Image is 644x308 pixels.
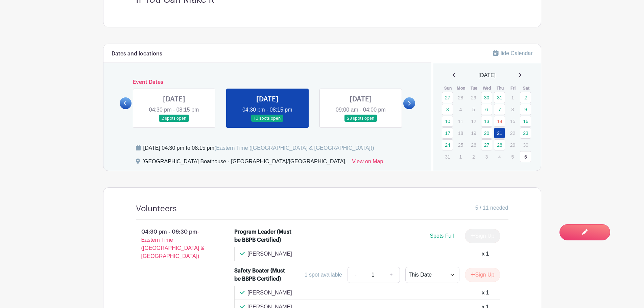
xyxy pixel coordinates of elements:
a: + [383,267,400,283]
a: 27 [481,139,492,150]
a: 31 [494,92,505,103]
p: 15 [507,116,518,126]
a: - [348,267,363,283]
a: 6 [481,104,492,115]
p: 8 [507,104,518,115]
p: 19 [468,128,479,138]
a: View on Map [352,158,383,168]
p: 18 [455,128,466,138]
a: 2 [520,92,531,103]
a: 7 [494,104,505,115]
th: Wed [481,85,494,92]
p: 11 [455,116,466,126]
p: [PERSON_NAME] [247,250,292,258]
th: Sun [442,85,455,92]
p: 5 [507,151,518,162]
th: Mon [455,85,468,92]
button: Sign Up [465,268,500,282]
a: 30 [481,92,492,103]
span: [DATE] [479,71,496,79]
div: 1 spot available [305,271,342,279]
div: Safety Boater (Must be BBPB Certified) [234,267,293,283]
a: 21 [494,127,505,139]
p: 31 [442,151,453,162]
div: x 1 [482,250,489,258]
a: 27 [442,92,453,103]
p: 22 [507,128,518,138]
div: [DATE] 04:30 pm to 08:15 pm [143,144,374,152]
p: 1 [455,151,466,162]
p: 04:30 pm - 06:30 pm [125,225,224,263]
a: 14 [494,116,505,127]
span: (Eastern Time ([GEOGRAPHIC_DATA] & [GEOGRAPHIC_DATA])) [214,145,374,151]
h4: Volunteers [136,204,177,214]
th: Fri [507,85,520,92]
p: 4 [455,104,466,115]
p: 5 [468,104,479,115]
a: 16 [520,116,531,127]
a: 10 [442,116,453,127]
p: 12 [468,116,479,126]
p: 2 [468,151,479,162]
th: Tue [468,85,481,92]
p: 3 [481,151,492,162]
p: 28 [455,92,466,103]
p: 25 [455,140,466,150]
span: Spots Full [430,233,454,239]
h6: Event Dates [132,79,404,86]
div: [GEOGRAPHIC_DATA] Boathouse - [GEOGRAPHIC_DATA]/[GEOGRAPHIC_DATA], [143,158,347,168]
h6: Dates and locations [112,51,162,57]
a: 9 [520,104,531,115]
p: [PERSON_NAME] [247,289,292,297]
span: 5 / 11 needed [475,204,508,212]
p: 4 [494,151,505,162]
a: 23 [520,127,531,139]
a: 24 [442,139,453,150]
div: Program Leader (Must be BBPB Certified) [234,228,293,244]
a: 20 [481,127,492,139]
p: 29 [468,92,479,103]
p: 29 [507,140,518,150]
a: 6 [520,151,531,162]
p: 1 [507,92,518,103]
a: 28 [494,139,505,150]
p: 30 [520,140,531,150]
a: 17 [442,127,453,139]
th: Sat [520,85,533,92]
a: 13 [481,116,492,127]
th: Thu [494,85,507,92]
p: 26 [468,140,479,150]
div: x 1 [482,289,489,297]
a: 3 [442,104,453,115]
a: Hide Calendar [493,50,532,56]
span: - Eastern Time ([GEOGRAPHIC_DATA] & [GEOGRAPHIC_DATA]) [141,229,205,259]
